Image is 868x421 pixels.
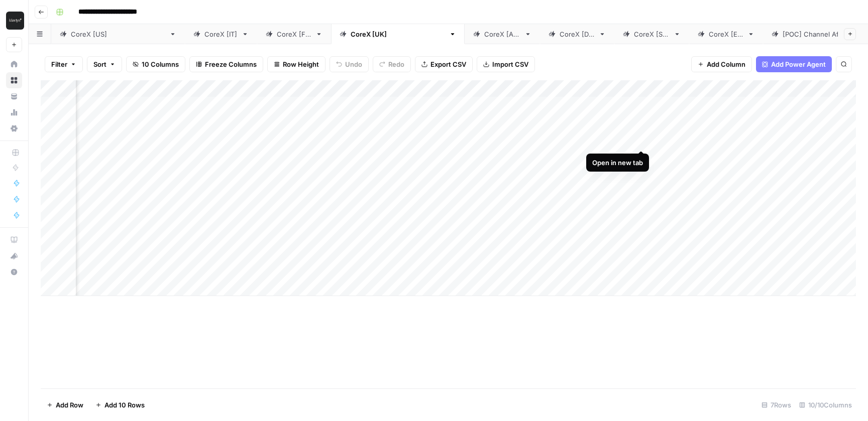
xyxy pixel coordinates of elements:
[185,24,257,44] a: CoreX [IT]
[277,29,311,39] div: CoreX [FR]
[7,248,22,263] div: What's new?
[634,29,670,39] div: CoreX [SG]
[6,56,22,72] a: Home
[6,264,22,280] button: Help + Support
[756,56,832,72] button: Add Power Agent
[477,56,535,72] button: Import CSV
[388,59,404,69] span: Redo
[6,248,22,264] button: What's new?
[283,59,319,69] span: Row Height
[592,158,643,168] div: Open in new tab
[771,59,826,69] span: Add Power Agent
[257,24,331,44] a: CoreX [FR]
[71,29,165,39] div: CoreX [[GEOGRAPHIC_DATA]]
[614,24,689,44] a: CoreX [SG]
[104,400,145,410] span: Add 10 Rows
[205,59,257,69] span: Freeze Columns
[757,397,795,413] div: 7 Rows
[351,29,445,39] div: CoreX [[GEOGRAPHIC_DATA]]
[204,29,238,39] div: CoreX [IT]
[709,29,743,39] div: CoreX [ES]
[45,56,83,72] button: Filter
[331,24,465,44] a: CoreX [[GEOGRAPHIC_DATA]]
[560,29,595,39] div: CoreX [DE]
[465,24,540,44] a: CoreX [AU]
[415,56,473,72] button: Export CSV
[126,56,185,72] button: 10 Columns
[6,12,24,30] img: Klaviyo Logo
[93,59,106,69] span: Sort
[6,232,22,248] a: AirOps Academy
[484,29,520,39] div: CoreX [AU]
[6,8,22,33] button: Workspace: Klaviyo
[430,59,466,69] span: Export CSV
[6,88,22,104] a: Your Data
[6,104,22,120] a: Usage
[330,56,369,72] button: Undo
[691,56,752,72] button: Add Column
[540,24,614,44] a: CoreX [DE]
[89,397,151,413] button: Add 10 Rows
[267,56,325,72] button: Row Height
[51,24,185,44] a: CoreX [[GEOGRAPHIC_DATA]]
[492,59,528,69] span: Import CSV
[689,24,763,44] a: CoreX [ES]
[373,56,411,72] button: Redo
[142,59,179,69] span: 10 Columns
[87,56,122,72] button: Sort
[51,59,67,69] span: Filter
[56,400,83,410] span: Add Row
[189,56,263,72] button: Freeze Columns
[6,72,22,88] a: Browse
[345,59,362,69] span: Undo
[6,120,22,136] a: Settings
[707,59,745,69] span: Add Column
[795,397,856,413] div: 10/10 Columns
[41,397,89,413] button: Add Row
